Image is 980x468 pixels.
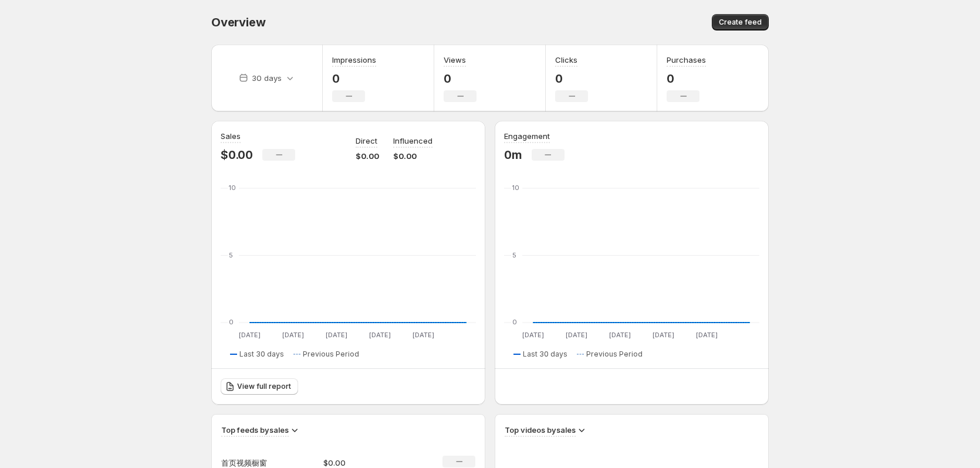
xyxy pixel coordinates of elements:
h3: Top videos by sales [505,424,576,436]
span: Last 30 days [239,350,284,359]
p: 0m [504,148,522,162]
a: View full report [221,378,298,395]
text: [DATE] [413,331,434,339]
text: [DATE] [282,331,304,339]
h3: Top feeds by sales [221,424,289,436]
button: Create feed [712,14,769,30]
p: 0 [667,72,706,86]
p: 30 days [252,72,282,84]
p: $0.00 [356,150,379,162]
p: 0 [332,72,376,86]
p: $0.00 [221,148,253,162]
p: 0 [555,72,588,86]
p: 0 [444,72,477,86]
h3: Clicks [555,54,577,66]
text: [DATE] [653,331,674,339]
p: Direct [356,135,377,147]
text: [DATE] [566,331,587,339]
h3: Engagement [504,130,550,142]
span: Last 30 days [523,350,567,359]
text: 10 [512,184,519,192]
text: [DATE] [239,331,261,339]
text: 5 [229,251,233,259]
text: 0 [229,318,234,326]
p: $0.00 [393,150,432,162]
text: 10 [229,184,236,192]
h3: Sales [221,130,241,142]
span: Previous Period [586,350,643,359]
h3: Views [444,54,466,66]
h3: Impressions [332,54,376,66]
text: [DATE] [609,331,631,339]
text: 0 [512,318,517,326]
text: [DATE] [696,331,718,339]
text: [DATE] [369,331,391,339]
p: Influenced [393,135,432,147]
text: [DATE] [326,331,347,339]
text: 5 [512,251,516,259]
text: [DATE] [522,331,544,339]
h3: Purchases [667,54,706,66]
span: Create feed [719,18,762,27]
span: Previous Period [303,350,359,359]
span: View full report [237,382,291,391]
span: Overview [211,15,265,29]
